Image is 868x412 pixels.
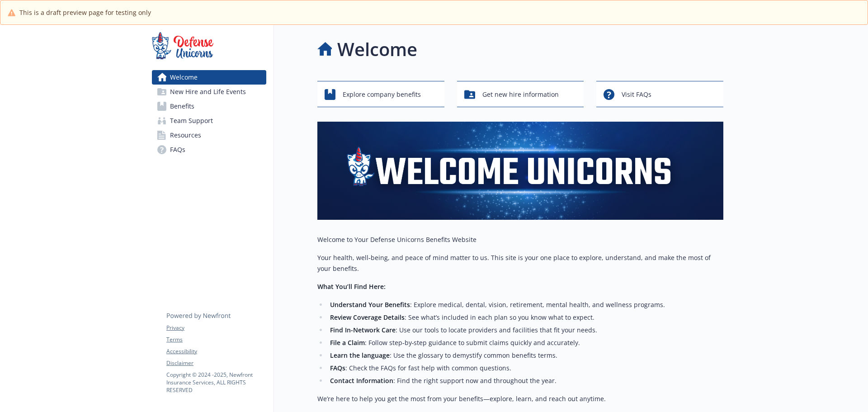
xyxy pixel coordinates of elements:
a: Accessibility [166,347,266,355]
img: overview page banner [317,122,723,220]
strong: What You’ll Find Here: [317,282,386,291]
strong: Find In-Network Care [330,326,396,334]
a: Privacy [166,324,266,332]
a: Terms [166,336,266,344]
button: Explore company benefits [317,81,444,107]
strong: File a Claim [330,338,365,347]
strong: Review Coverage Details [330,313,405,322]
span: Benefits [170,99,194,114]
li: : Find the right support now and throughout the year. [327,375,723,386]
li: : Use the glossary to demystify common benefits terms. [327,350,723,361]
a: Disclaimer [166,359,266,367]
p: Copyright © 2024 - 2025 , Newfront Insurance Services, ALL RIGHTS RESERVED [166,371,266,394]
h1: Welcome [337,36,417,63]
li: : Use our tools to locate providers and facilities that fit your needs. [327,325,723,336]
a: Welcome [152,70,266,85]
li: : Follow step‑by‑step guidance to submit claims quickly and accurately. [327,337,723,348]
a: Resources [152,128,266,142]
a: Team Support [152,114,266,128]
span: Welcome [170,70,198,85]
span: Visit FAQs [622,86,651,103]
a: New Hire and Life Events [152,85,266,99]
span: FAQs [170,142,185,157]
strong: Contact Information [330,376,393,385]
span: New Hire and Life Events [170,85,246,99]
span: This is a draft preview page for testing only [19,8,151,17]
li: : Explore medical, dental, vision, retirement, mental health, and wellness programs. [327,299,723,310]
li: : See what’s included in each plan so you know what to expect. [327,312,723,323]
button: Visit FAQs [596,81,723,107]
span: Team Support [170,114,213,128]
p: We’re here to help you get the most from your benefits—explore, learn, and reach out anytime. [317,393,723,404]
p: Your health, well‑being, and peace of mind matter to us. This site is your one place to explore, ... [317,252,723,274]
strong: Understand Your Benefits [330,300,410,309]
strong: Learn the language [330,351,390,360]
button: Get new hire information [457,81,584,107]
li: : Check the FAQs for fast help with common questions. [327,363,723,374]
a: FAQs [152,142,266,157]
span: Explore company benefits [343,86,421,103]
span: Resources [170,128,201,142]
strong: FAQs [330,364,345,372]
p: Welcome to Your Defense Unicorns Benefits Website [317,234,723,245]
span: Get new hire information [482,86,559,103]
a: Benefits [152,99,266,114]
